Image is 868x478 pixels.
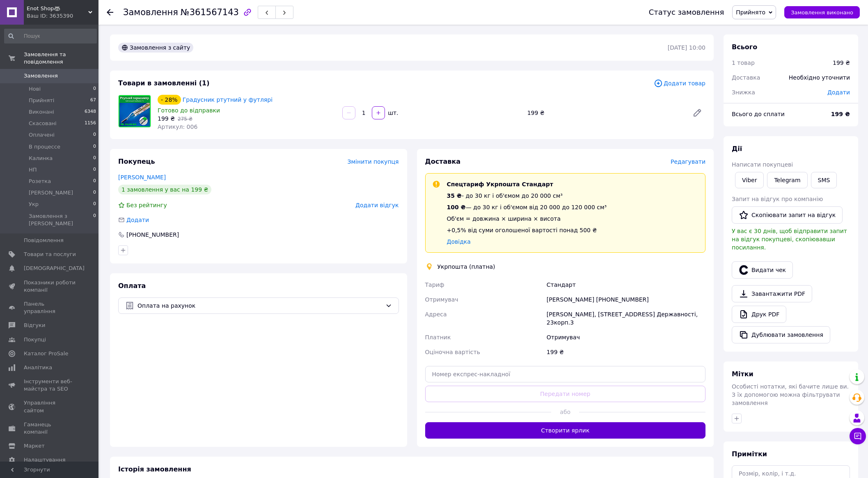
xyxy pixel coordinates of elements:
[545,307,707,330] div: [PERSON_NAME], [STREET_ADDRESS] Державності, 23корп.3
[93,213,96,227] span: 0
[732,89,755,96] span: Знижка
[447,192,607,200] div: - до 30 кг і об'ємом до 20 000 см³
[29,97,54,104] span: Прийняті
[24,364,52,371] span: Аналітика
[29,178,51,185] span: Розетка
[90,97,96,104] span: 67
[24,350,68,357] span: Каталог ProSale
[27,12,98,20] div: Ваш ID: 3635390
[27,5,88,12] span: Enot Shop🦝
[183,96,273,103] a: Градусник ртутний у футлярі
[24,237,64,244] span: Повідомлення
[545,345,707,359] div: 199 ₴
[732,228,847,251] span: У вас є 30 днів, щоб відправити запит на відгук покупцеві, скопіювавши посилання.
[649,8,724,16] div: Статус замовлення
[118,158,155,165] span: Покупець
[732,326,830,343] button: Дублювати замовлення
[447,192,462,199] span: 35 ₴
[29,120,57,127] span: Скасовані
[85,108,96,116] span: 6348
[732,145,742,153] span: Дії
[29,131,55,139] span: Оплачені
[158,95,181,105] div: - 28%
[386,109,399,117] div: шт.
[732,196,823,202] span: Запит на відгук про компанію
[29,108,54,116] span: Виконані
[791,9,853,16] span: Замовлення виконано
[447,226,607,234] div: +0,5% від суми оголошеної вартості понад 500 ₴
[732,43,757,51] span: Всього
[732,261,793,279] button: Видати чек
[425,311,447,318] span: Адреса
[24,51,98,66] span: Замовлення та повідомлення
[29,213,93,227] span: Замовлення з [PERSON_NAME]
[93,85,96,93] span: 0
[137,301,382,310] span: Оплата на рахунок
[447,238,471,245] a: Довідка
[24,265,85,272] span: [DEMOGRAPHIC_DATA]
[126,202,167,208] span: Без рейтингу
[158,124,197,130] span: Артикул: 006
[435,263,497,271] div: Укрпошта (платна)
[447,215,607,223] div: Об'єм = довжина × ширина × висота
[4,29,97,43] input: Пошук
[348,158,399,165] span: Змінити покупця
[811,172,837,188] button: SMS
[545,330,707,345] div: Отримувач
[425,422,706,439] button: Створити ярлик
[93,155,96,162] span: 0
[118,465,191,473] span: Історія замовлення
[178,116,192,122] span: 275 ₴
[29,166,37,174] span: НП
[732,383,849,406] span: Особисті нотатки, які бачите лише ви. З їх допомогою можна фільтрувати замовлення
[93,131,96,139] span: 0
[93,178,96,185] span: 0
[118,185,211,194] div: 1 замовлення у вас на 199 ₴
[425,296,458,303] span: Отримувач
[24,399,76,414] span: Управління сайтом
[784,6,860,18] button: Замовлення виконано
[126,231,180,239] div: [PHONE_NUMBER]
[93,166,96,174] span: 0
[29,155,53,162] span: Калинка
[123,7,178,17] span: Замовлення
[118,79,210,87] span: Товари в замовленні (1)
[545,292,707,307] div: [PERSON_NAME] [PHONE_NUMBER]
[732,206,843,224] button: Скопіювати запит на відгук
[827,89,850,96] span: Додати
[425,366,706,382] input: Номер експрес-накладної
[24,442,45,450] span: Маркет
[447,181,553,188] span: Спецтариф Укрпошта Стандарт
[767,172,807,188] a: Telegram
[850,428,866,444] button: Чат з покупцем
[732,450,767,458] span: Примітки
[551,408,579,416] span: або
[107,8,113,16] div: Повернутися назад
[784,69,855,87] div: Необхідно уточнити
[24,336,46,343] span: Покупці
[833,59,850,67] div: 199 ₴
[93,189,96,197] span: 0
[425,334,451,341] span: Платник
[118,282,146,290] span: Оплата
[24,456,66,464] span: Налаштування
[24,378,76,393] span: Інструменти веб-майстра та SEO
[732,161,793,168] span: Написати покупцеві
[24,300,76,315] span: Панель управління
[118,174,166,181] a: [PERSON_NAME]
[735,172,764,188] a: Viber
[732,111,785,117] span: Всього до сплати
[732,74,760,81] span: Доставка
[668,44,705,51] time: [DATE] 10:00
[732,59,755,66] span: 1 товар
[447,204,466,210] span: 100 ₴
[355,202,399,208] span: Додати відгук
[24,72,58,80] span: Замовлення
[732,370,753,378] span: Мітки
[126,217,149,223] span: Додати
[524,107,686,119] div: 199 ₴
[732,306,786,323] a: Друк PDF
[93,143,96,151] span: 0
[545,277,707,292] div: Стандарт
[29,201,39,208] span: Укр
